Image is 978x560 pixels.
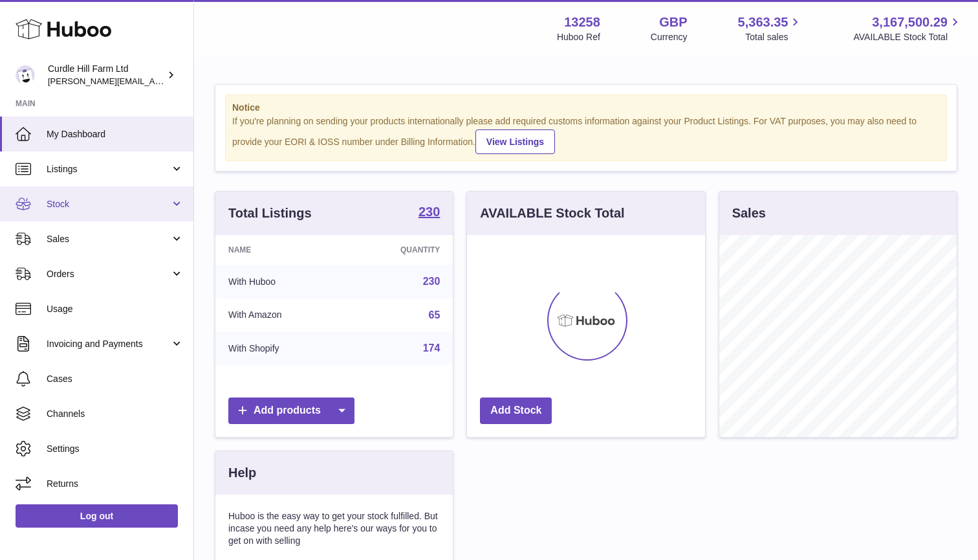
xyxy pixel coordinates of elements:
td: With Huboo [215,265,345,298]
div: Curdle Hill Farm Ltd [48,63,164,87]
td: With Shopify [215,331,345,365]
span: Invoicing and Payments [47,338,170,350]
span: Total sales [745,31,803,43]
strong: Notice [232,102,940,114]
span: Channels [47,408,184,420]
span: Returns [47,478,184,490]
span: Sales [47,233,170,245]
a: 3,167,500.29 AVAILABLE Stock Total [853,14,962,43]
a: Add Stock [480,398,552,424]
span: [PERSON_NAME][EMAIL_ADDRESS][DOMAIN_NAME] [48,76,259,86]
a: 230 [423,276,440,287]
h3: AVAILABLE Stock Total [480,205,624,222]
span: My Dashboard [47,128,184,140]
div: If you're planning on sending your products internationally please add required customs informati... [232,115,940,154]
span: 3,167,500.29 [872,14,948,31]
div: Huboo Ref [557,31,600,43]
a: 5,363.35 Total sales [738,14,803,43]
span: Cases [47,373,184,385]
a: 174 [423,342,440,353]
a: 65 [429,309,440,320]
th: Name [215,235,345,265]
span: Listings [47,163,170,175]
h3: Sales [732,205,766,222]
td: With Amazon [215,298,345,332]
strong: 13258 [564,14,600,31]
a: 230 [418,205,440,221]
span: AVAILABLE Stock Total [853,31,962,43]
a: Add products [228,398,354,424]
strong: GBP [659,14,687,31]
img: charlotte@diddlysquatfarmshop.com [16,65,35,85]
strong: 230 [418,205,440,218]
a: Log out [16,504,178,528]
p: Huboo is the easy way to get your stock fulfilled. But incase you need any help here's our ways f... [228,510,440,547]
span: Orders [47,268,170,280]
h3: Total Listings [228,205,312,222]
span: Usage [47,303,184,315]
a: View Listings [475,129,555,154]
th: Quantity [345,235,453,265]
div: Currency [651,31,688,43]
span: Stock [47,198,170,210]
span: Settings [47,443,184,455]
h3: Help [228,464,256,482]
span: 5,363.35 [738,14,788,31]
